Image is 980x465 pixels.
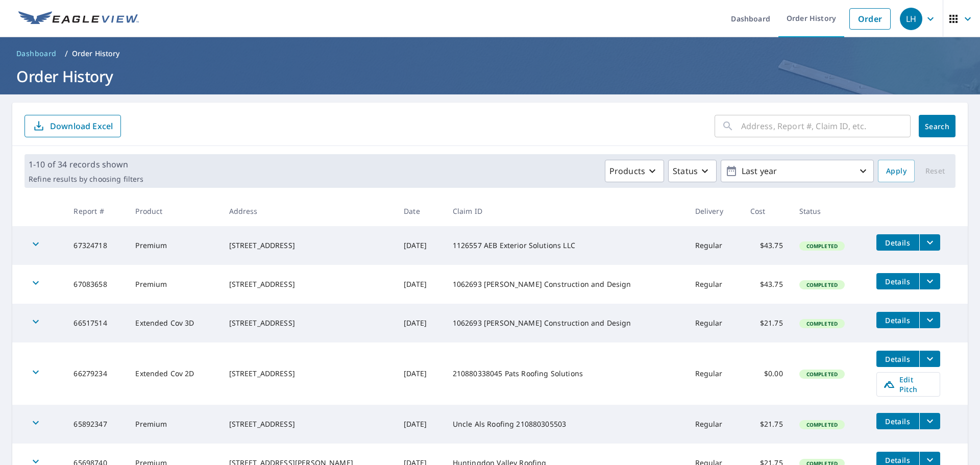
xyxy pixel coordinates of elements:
button: Products [605,160,664,182]
button: Download Excel [24,115,121,137]
button: filesDropdownBtn-65892347 [919,413,940,429]
td: 67083658 [65,265,127,304]
td: $21.75 [742,304,791,342]
div: LH [900,8,922,30]
td: [DATE] [396,265,445,304]
button: Search [919,115,955,137]
span: Apply [886,165,906,178]
li: / [65,47,68,60]
td: [DATE] [396,342,445,405]
td: $43.75 [742,265,791,304]
td: Extended Cov 3D [127,304,220,342]
span: Edit Pitch [883,375,934,394]
th: Date [396,196,445,226]
td: Premium [127,226,220,265]
span: Completed [800,421,844,428]
td: Extended Cov 2D [127,342,220,405]
th: Claim ID [445,196,687,226]
button: filesDropdownBtn-67083658 [919,273,940,289]
td: Regular [687,265,742,304]
button: filesDropdownBtn-67324718 [919,234,940,251]
img: EV Logo [18,11,139,27]
a: Dashboard [12,45,61,62]
td: 1062693 [PERSON_NAME] Construction and Design [445,304,687,342]
td: Regular [687,405,742,444]
td: 66279234 [65,342,127,405]
div: [STREET_ADDRESS] [229,240,388,251]
td: Regular [687,304,742,342]
button: detailsBtn-65892347 [876,413,919,429]
th: Delivery [687,196,742,226]
span: Search [927,121,947,131]
th: Status [791,196,868,226]
td: Regular [687,226,742,265]
td: 1126557 AEB Exterior Solutions LLC [445,226,687,265]
p: Last year [738,162,857,180]
a: Edit Pitch [876,372,940,397]
button: detailsBtn-66517514 [876,312,919,328]
p: 1-10 of 34 records shown [29,158,143,170]
th: Product [127,196,220,226]
td: Premium [127,405,220,444]
nav: breadcrumb [12,45,968,62]
h1: Order History [12,66,968,87]
a: Order [849,8,891,30]
th: Report # [65,196,127,226]
p: Download Excel [50,120,113,132]
span: Completed [800,320,844,327]
button: Last year [721,160,874,182]
th: Cost [742,196,791,226]
td: [DATE] [396,226,445,265]
span: Completed [800,371,844,378]
td: $0.00 [742,342,791,405]
button: detailsBtn-66279234 [876,351,919,367]
span: Completed [800,281,844,288]
span: Completed [800,242,844,250]
div: [STREET_ADDRESS] [229,369,388,379]
td: Regular [687,342,742,405]
button: Status [668,160,717,182]
p: Products [609,165,645,177]
td: 210880338045 Pats Roofing Solutions [445,342,687,405]
input: Address, Report #, Claim ID, etc. [741,112,911,140]
td: Uncle Als Roofing 210880305503 [445,405,687,444]
td: $43.75 [742,226,791,265]
p: Order History [72,48,120,59]
div: [STREET_ADDRESS] [229,318,388,328]
td: 66517514 [65,304,127,342]
span: Details [883,238,913,248]
div: [STREET_ADDRESS] [229,279,388,289]
button: detailsBtn-67324718 [876,234,919,251]
span: Details [883,315,913,325]
span: Dashboard [16,48,57,59]
p: Refine results by choosing filters [29,175,143,184]
td: [DATE] [396,405,445,444]
td: 67324718 [65,226,127,265]
button: Apply [878,160,915,182]
span: Details [883,354,913,364]
td: [DATE] [396,304,445,342]
th: Address [221,196,396,226]
span: Details [883,455,913,465]
button: filesDropdownBtn-66517514 [919,312,940,328]
p: Status [673,165,698,177]
span: Details [883,277,913,286]
td: 65892347 [65,405,127,444]
span: Details [883,417,913,426]
td: 1062693 [PERSON_NAME] Construction and Design [445,265,687,304]
div: [STREET_ADDRESS] [229,419,388,429]
td: Premium [127,265,220,304]
button: filesDropdownBtn-66279234 [919,351,940,367]
td: $21.75 [742,405,791,444]
button: detailsBtn-67083658 [876,273,919,289]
